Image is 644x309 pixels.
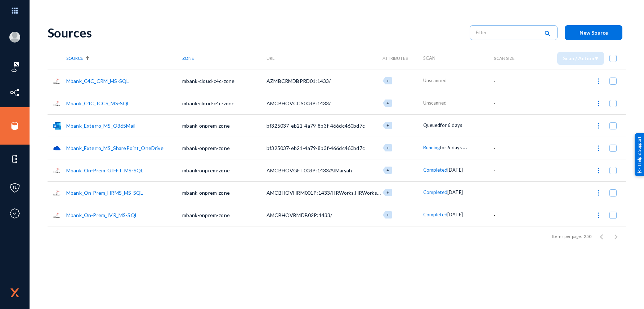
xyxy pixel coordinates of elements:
img: icon-sources.svg [9,120,20,131]
td: mbank-onprem-zone [182,114,267,137]
img: blank-profile-picture.png [9,32,20,43]
span: + [386,212,389,217]
span: bf325037-eb21-4a79-8b3f-466dc460bd7c [267,145,365,151]
button: Next page [609,229,623,244]
td: - [494,70,527,92]
a: Mbank_C4C_ICCS_MS-SQL [66,100,130,106]
span: AMCBHOVHRM001P:1433/HRWorks,HRWorksPlus [267,190,387,196]
img: sqlserver.png [53,77,61,85]
img: icon-more.svg [595,145,602,152]
span: + [386,78,389,83]
button: Previous page [594,229,609,244]
span: + [386,101,389,105]
span: New Source [580,30,608,36]
span: Scan [423,55,436,61]
img: icon-inventory.svg [9,87,20,98]
span: [DATE] [447,212,463,217]
div: 250 [584,233,591,240]
span: . [466,142,467,151]
span: Running [423,145,440,150]
img: sqlserver.png [53,100,61,107]
a: Mbank_Exterro_MS_SharePoint_OneDrive [66,145,164,151]
td: mbank-onprem-zone [182,181,267,204]
img: o365mail.svg [53,122,61,130]
button: New Source [565,25,622,40]
td: - [494,92,527,114]
td: mbank-onprem-zone [182,204,267,226]
span: Scan Size [494,56,514,61]
span: [DATE] [447,189,463,195]
img: icon-more.svg [595,78,602,85]
img: icon-more.svg [595,100,602,107]
span: Queued [423,122,440,128]
img: onedrive.png [53,144,61,152]
img: sqlserver.png [53,211,61,219]
a: Mbank_C4C_CRM_MS-SQL [66,78,129,84]
span: + [386,123,389,128]
img: help_support.svg [637,168,642,173]
span: AMCBHOVCCS003P:1433/ [267,100,331,106]
span: AMCBHOVGFT003P:1433/AlMaryah [267,167,352,173]
span: bf325037-eb21-4a79-8b3f-466dc460bd7c [267,123,365,129]
span: URL [267,56,274,61]
mat-icon: search [543,29,552,39]
img: icon-more.svg [595,122,602,129]
a: Mbank_On-Prem_IVR_MS-SQL [66,212,138,218]
span: Completed [423,167,447,173]
img: icon-policies.svg [9,182,20,193]
td: mbank-onprem-zone [182,159,267,181]
img: icon-compliance.svg [9,208,20,219]
span: Unscanned [423,78,447,83]
span: . [462,142,464,151]
td: - [494,159,527,181]
div: Items per page: [552,233,582,240]
img: icon-more.svg [595,212,602,219]
img: icon-more.svg [595,167,602,174]
span: + [386,145,389,150]
div: Help & Support [635,133,644,176]
span: [DATE] [447,167,463,173]
td: mbank-cloud-c4c-zone [182,70,267,92]
a: Mbank_On-Prem_HRMS_MS-SQL [66,190,143,196]
img: app launcher [4,3,26,18]
span: for 6 days [440,145,462,150]
span: . [464,142,465,151]
span: + [386,168,389,172]
a: Mbank_Exterro_MS_O365Mail [66,123,135,129]
img: icon-risk-sonar.svg [9,62,20,72]
img: icon-more.svg [595,189,602,197]
span: Attributes [383,56,408,61]
div: Source [66,56,182,61]
span: AMCBHOVBMDB02P:1433/ [267,212,332,218]
span: Completed [423,189,447,195]
div: Zone [182,56,267,61]
span: Source [66,56,83,61]
td: - [494,204,527,226]
input: Filter [476,27,539,38]
span: Completed [423,212,447,217]
td: - [494,114,527,137]
img: icon-elements.svg [9,154,20,164]
span: for 6 days [440,122,462,128]
td: mbank-onprem-zone [182,137,267,159]
span: Unscanned [423,100,447,106]
td: - [494,137,527,159]
img: sqlserver.png [53,189,61,197]
span: + [386,190,389,195]
span: Zone [182,56,194,61]
img: sqlserver.png [53,167,61,175]
div: Sources [48,25,462,40]
span: AZMBCRMDBPRD01:1433/ [267,78,331,84]
td: - [494,181,527,204]
td: mbank-cloud-c4c-zone [182,92,267,114]
a: Mbank_On-Prem_GIFFT_MS-SQL [66,167,143,173]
